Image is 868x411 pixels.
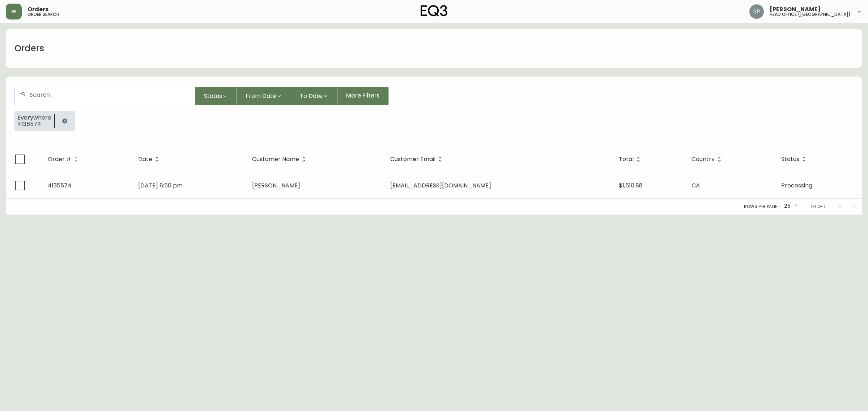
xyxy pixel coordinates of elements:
[252,181,300,190] span: [PERSON_NAME]
[749,4,764,19] img: 0cb179e7bf3690758a1aaa5f0aafa0b4
[619,156,643,163] span: Total
[346,92,380,100] span: More Filters
[781,200,799,212] div: 25
[204,91,222,100] span: Status
[781,181,812,190] span: Processing
[48,181,72,190] span: 4135574
[692,156,724,163] span: Country
[390,157,435,161] span: Customer Email
[781,156,809,163] span: Status
[48,156,81,163] span: Order #
[237,87,291,105] button: From Date
[252,156,309,163] span: Customer Name
[48,157,71,161] span: Order #
[29,91,189,98] input: Search
[27,12,59,17] h5: order search
[14,42,44,55] h1: Orders
[770,12,851,17] h5: head office ([GEOGRAPHIC_DATA])
[337,87,389,105] button: More Filters
[252,157,299,161] span: Customer Name
[692,181,700,190] span: CA
[390,181,491,190] span: [EMAIL_ADDRESS][DOMAIN_NAME]
[744,203,778,210] p: Rows per page:
[17,114,51,121] span: Everywhere
[195,87,237,105] button: Status
[138,157,152,161] span: Date
[390,156,445,163] span: Customer Email
[138,156,162,163] span: Date
[781,157,799,161] span: Status
[300,91,323,100] span: To Date
[17,121,51,127] span: 4135574
[770,7,821,12] span: [PERSON_NAME]
[421,5,447,17] img: logo
[246,91,276,100] span: From Date
[27,7,48,12] span: Orders
[692,157,715,161] span: Country
[291,87,337,105] button: To Date
[138,181,183,190] span: [DATE] 8:50 pm
[619,181,643,190] span: $1,510.88
[811,203,825,210] p: 1-1 of 1
[619,157,634,161] span: Total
